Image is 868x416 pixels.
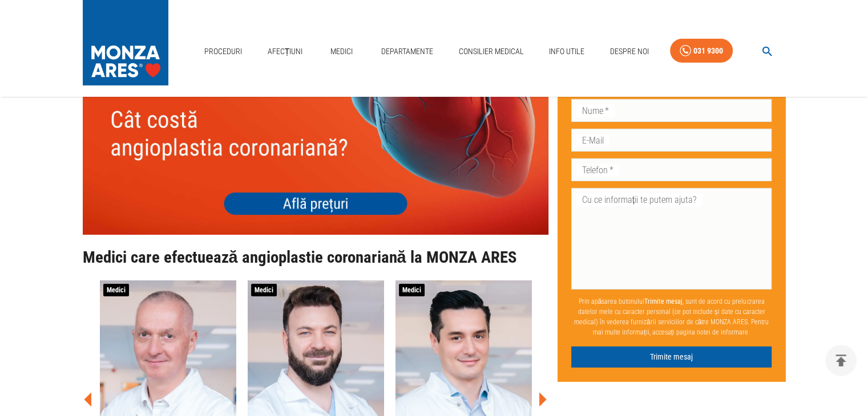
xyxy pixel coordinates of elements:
span: Medici [399,284,425,296]
button: delete [825,345,857,376]
a: Medici [324,40,360,63]
a: Proceduri [200,40,247,63]
a: Despre Noi [605,40,653,63]
a: Afecțiuni [263,40,308,63]
button: Trimite mesaj [571,346,772,368]
a: 031 9300 [670,39,733,63]
span: Medici [251,284,277,296]
span: Medici [103,284,129,296]
b: Trimite mesaj [644,297,683,305]
img: Pret angioplastie cu stent [83,49,548,235]
a: Departamente [377,40,438,63]
div: 031 9300 [693,44,723,58]
a: Consilier Medical [454,40,528,63]
p: Prin apăsarea butonului , sunt de acord cu prelucrarea datelor mele cu caracter personal (ce pot ... [571,292,772,342]
a: Info Utile [544,40,589,63]
h2: Medici care efectuează angioplastie coronariană la MONZA ARES [83,248,548,267]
